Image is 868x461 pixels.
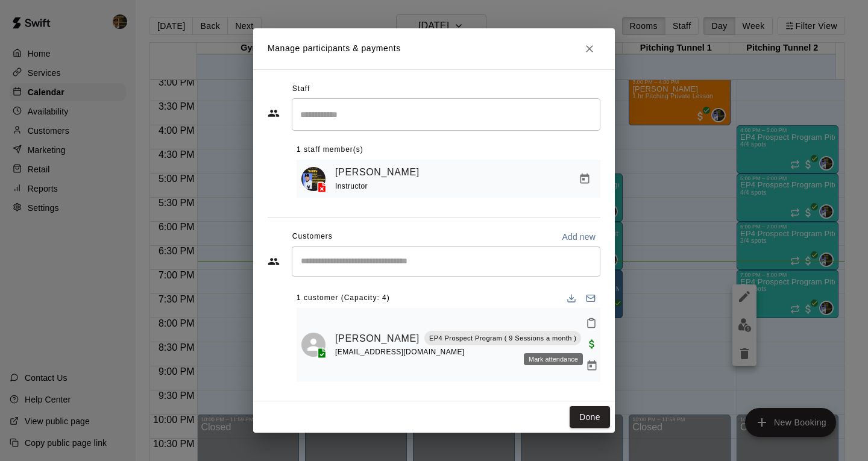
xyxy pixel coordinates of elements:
button: Close [579,38,600,60]
span: 1 staff member(s) [297,140,363,160]
div: Mark attendance [524,353,583,365]
svg: Customers [268,256,280,268]
p: Add new [562,231,596,243]
div: Start typing to search customers... [292,246,600,277]
a: [PERSON_NAME] [335,331,420,347]
span: Instructor [335,182,368,190]
span: Customers [292,227,333,246]
button: Mark attendance [581,313,602,333]
button: Manage bookings & payment [574,168,596,190]
span: Paid with Credit [581,338,603,348]
button: Email participants [581,289,600,308]
svg: Staff [268,107,280,119]
button: Download list [562,289,581,308]
span: [EMAIL_ADDRESS][DOMAIN_NAME] [335,348,465,356]
div: Search staff [292,98,600,130]
p: Manage participants & payments [268,42,401,55]
span: 1 customer (Capacity: 4) [297,289,390,308]
button: Done [570,406,610,428]
button: Add new [557,227,600,246]
span: Staff [292,80,310,99]
img: Mariel Checo [301,167,325,191]
div: Jared Lanfranco [301,333,325,357]
p: EP4 Prospect Program ( 9 Sessions a month ) [429,333,577,343]
a: [PERSON_NAME] [335,165,420,180]
button: Manage bookings & payment [581,355,603,377]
